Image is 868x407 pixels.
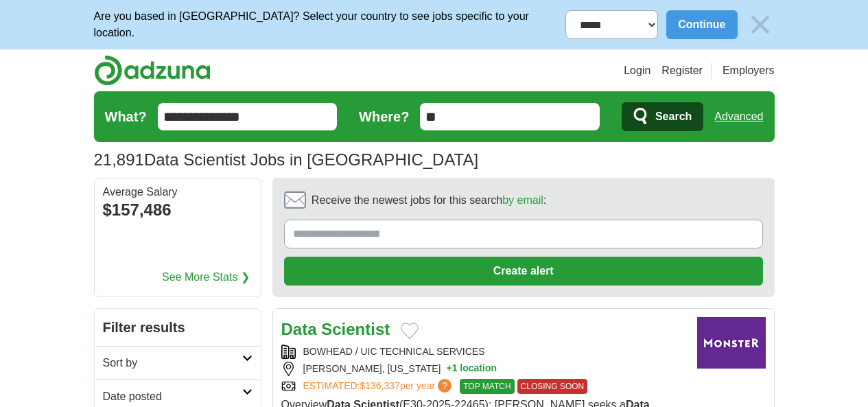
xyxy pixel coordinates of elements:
button: +1 location [446,362,497,376]
a: Login [624,62,650,79]
span: $136,337 [360,380,399,391]
div: $157,486 [103,198,253,222]
a: by email [502,194,543,206]
button: Search [622,102,703,131]
span: TOP MATCH [460,379,514,394]
img: Adzuna logo [94,55,211,86]
span: CLOSING SOON [517,379,588,394]
div: [PERSON_NAME], [US_STATE] [281,362,686,376]
div: BOWHEAD / UIC TECHNICAL SERVICES [281,345,686,359]
strong: Data [281,320,317,338]
label: What? [105,106,147,127]
img: icon_close_no_bg.svg [746,10,775,39]
button: Add to favorite jobs [401,323,419,339]
span: 21,891 [94,148,144,172]
a: Sort by [95,346,261,380]
span: ? [438,379,451,393]
a: See More Stats ❯ [162,269,250,286]
button: Continue [666,10,737,39]
label: Where? [359,106,409,127]
strong: Scientist [321,320,390,338]
a: ESTIMATED:$136,337per year? [303,379,455,394]
span: + [446,362,451,376]
p: Are you based in [GEOGRAPHIC_DATA]? Select your country to see jobs specific to your location. [94,8,566,41]
span: Search [655,103,692,130]
button: Create alert [284,257,763,286]
h1: Data Scientist Jobs in [GEOGRAPHIC_DATA] [94,150,479,169]
h2: Filter results [95,309,261,346]
a: Employers [723,62,775,79]
h2: Date posted [103,388,242,405]
span: Receive the newest jobs for this search : [312,192,546,209]
a: Register [661,62,703,79]
div: Average Salary [103,187,253,198]
a: Data Scientist [281,320,390,338]
a: Advanced [714,103,763,130]
img: Company logo [697,317,766,369]
h2: Sort by [103,355,242,371]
